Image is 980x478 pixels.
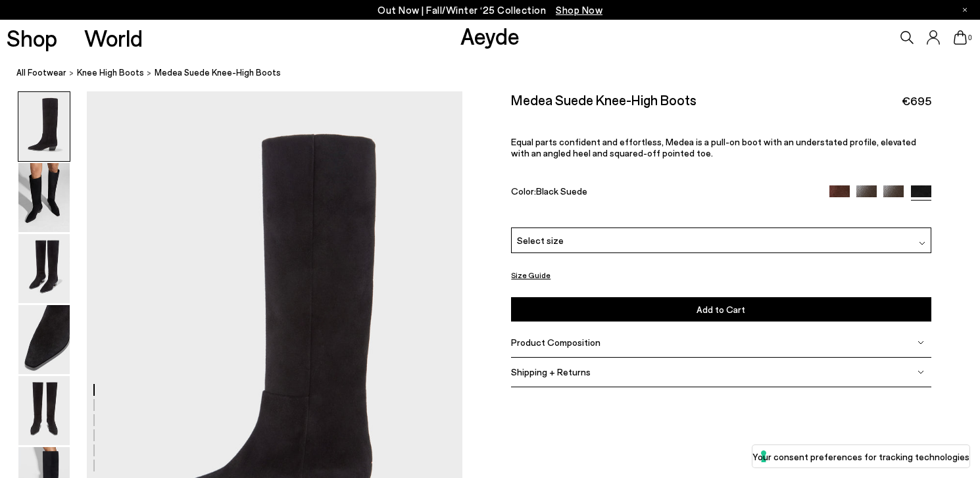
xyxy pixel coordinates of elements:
a: All Footwear [16,66,66,80]
button: Your consent preferences for tracking technologies [752,445,969,467]
a: knee high boots [77,66,144,80]
a: 0 [954,30,967,45]
p: Equal parts confident and effortless, Medea is a pull-on boot with an understated profile, elevat... [511,136,931,158]
h2: Medea Suede Knee-High Boots [511,91,697,108]
img: svg%3E [918,369,924,375]
span: Select size [517,233,564,247]
img: Medea Suede Knee-High Boots - Image 4 [18,305,70,374]
div: Color: [511,185,816,201]
span: Product Composition [511,337,600,348]
span: Shipping + Returns [511,366,591,377]
a: Aeyde [460,22,520,49]
span: €695 [902,93,931,109]
span: knee high boots [77,67,144,78]
span: Navigate to /collections/new-in [556,4,602,16]
nav: breadcrumb [16,55,980,91]
span: Black Suede [536,185,587,197]
img: svg%3E [919,240,925,247]
button: Size Guide [511,267,551,283]
span: 0 [967,34,973,41]
span: Medea Suede Knee-High Boots [155,66,281,80]
label: Your consent preferences for tracking technologies [752,450,969,464]
img: Medea Suede Knee-High Boots - Image 5 [18,376,70,445]
img: svg%3E [918,339,924,346]
a: World [84,26,143,49]
img: Medea Suede Knee-High Boots - Image 1 [18,92,70,161]
img: Medea Suede Knee-High Boots - Image 2 [18,163,70,232]
span: Add to Cart [697,304,745,315]
img: Medea Suede Knee-High Boots - Image 3 [18,234,70,303]
button: Add to Cart [511,297,931,322]
p: Out Now | Fall/Winter ‘25 Collection [378,2,602,18]
a: Shop [7,26,57,49]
